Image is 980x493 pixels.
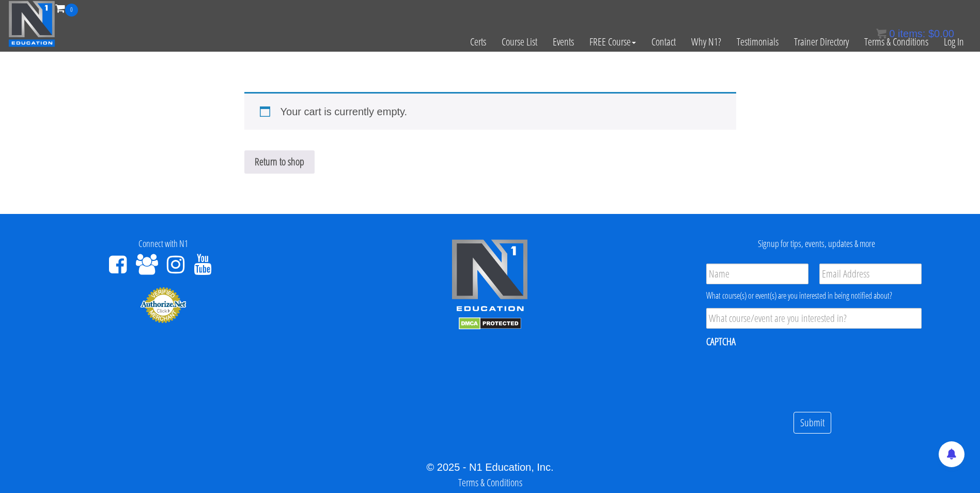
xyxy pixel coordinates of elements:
a: Trainer Directory [786,17,857,67]
a: Testimonials [729,17,786,67]
input: Email Address [819,264,922,284]
iframe: reCAPTCHA [706,355,863,395]
a: Course List [494,17,545,67]
span: items: [898,28,925,39]
a: Events [545,17,582,67]
h4: Signup for tips, events, updates & more [661,239,972,249]
img: icon11.png [876,28,886,39]
span: 0 [889,28,895,39]
img: n1-edu-logo [451,239,528,315]
div: © 2025 - N1 Education, Inc. [8,459,972,475]
img: n1-education [8,1,55,47]
a: 0 [55,1,78,15]
div: What course(s) or event(s) are you interested in being notified about? [706,289,922,302]
a: Terms & Conditions [458,475,522,489]
a: FREE Course [582,17,644,67]
a: Why N1? [683,17,729,67]
span: 0 [65,4,78,17]
a: 0 items: $0.00 [876,28,954,39]
img: DMCA.com Protection Status [459,317,521,330]
h4: Connect with N1 [8,239,319,249]
span: $ [928,28,934,39]
input: Submit [794,412,831,434]
bdi: 0.00 [928,28,954,39]
a: Terms & Conditions [857,17,936,67]
a: Contact [644,17,683,67]
input: What course/event are you interested in? [706,308,922,329]
img: Authorize.Net Merchant - Click to Verify [140,286,186,323]
a: Return to shop [244,150,315,174]
a: Certs [462,17,494,67]
label: CAPTCHA [706,335,736,348]
a: Log In [936,17,972,67]
div: Your cart is currently empty. [244,92,736,130]
input: Name [706,264,808,284]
